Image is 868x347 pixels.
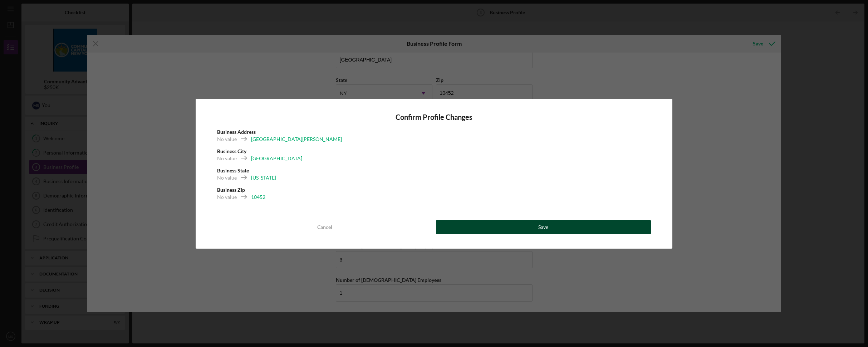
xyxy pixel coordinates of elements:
[317,220,332,234] div: Cancel
[538,220,548,234] div: Save
[251,194,265,201] div: 10452
[217,155,237,162] div: No value
[217,148,246,154] b: Business City
[251,155,302,162] div: [GEOGRAPHIC_DATA]
[217,167,249,173] b: Business State
[217,113,651,121] h4: Confirm Profile Changes
[217,129,256,135] b: Business Address
[217,220,432,234] button: Cancel
[217,174,237,181] div: No value
[251,136,342,143] div: [GEOGRAPHIC_DATA][PERSON_NAME]
[217,187,245,193] b: Business Zip
[436,220,651,234] button: Save
[217,194,237,201] div: No value
[217,136,237,143] div: No value
[251,174,276,181] div: [US_STATE]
